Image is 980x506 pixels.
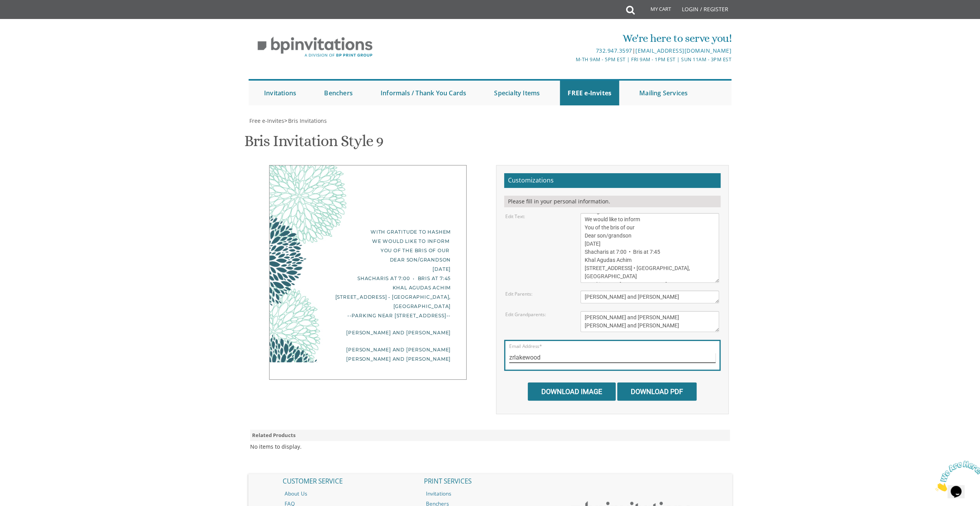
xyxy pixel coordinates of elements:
[420,474,560,489] h2: PRINT SERVICES
[250,443,302,451] div: No items to display.
[505,311,546,318] label: Edit Grandparents:
[580,291,719,303] textarea: [PERSON_NAME] and [PERSON_NAME]
[285,227,451,320] div: With gratitude to Hashem We would like to inform You of the bris of our Dear son/grandson [DATE] ...
[287,117,327,124] a: Bris Invitations
[256,81,304,105] a: Invitations
[284,117,327,124] span: >
[279,474,419,489] h2: CUSTOMER SERVICE
[580,213,719,283] textarea: With gratitude to Hashem We would like to inform You of the bris of our Dear son/grandson [DATE] ...
[316,81,360,105] a: Benchers
[504,173,721,188] h2: Customizations
[249,117,284,124] span: Free e-Invites
[285,328,451,337] div: [PERSON_NAME] and [PERSON_NAME]
[373,81,474,105] a: Informals / Thank You Cards
[560,81,619,105] a: FREE e-Invites
[3,3,51,34] img: Chat attention grabber
[635,47,731,54] a: [EMAIL_ADDRESS][DOMAIN_NAME]
[580,311,719,332] textarea: [PERSON_NAME] and [PERSON_NAME] [PERSON_NAME] and [PERSON_NAME]
[596,47,632,54] a: 732.947.3597
[285,345,451,364] div: [PERSON_NAME] and [PERSON_NAME] [PERSON_NAME] and [PERSON_NAME]
[250,430,730,441] div: Related Products
[288,117,327,124] span: Bris Invitations
[244,133,383,155] h1: Bris Invitation Style 9
[249,117,284,124] a: Free e-Invites
[420,489,560,499] a: Invitations
[410,31,731,46] div: We're here to serve you!
[505,291,532,297] label: Edit Parents:
[410,55,731,64] div: M-Th 9am - 5pm EST | Fri 9am - 1pm EST | Sun 11am - 3pm EST
[634,1,676,20] a: My Cart
[528,382,616,401] input: Download Image
[249,31,381,63] img: BP Invitation Loft
[509,343,542,349] label: Email Address*
[504,196,721,207] div: Please fill in your personal information.
[279,489,419,499] a: About Us
[617,382,697,401] input: Download PDF
[505,213,525,220] label: Edit Text:
[632,81,695,105] a: Mailing Services
[486,81,547,105] a: Specialty Items
[932,458,980,494] iframe: chat widget
[410,46,731,55] div: |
